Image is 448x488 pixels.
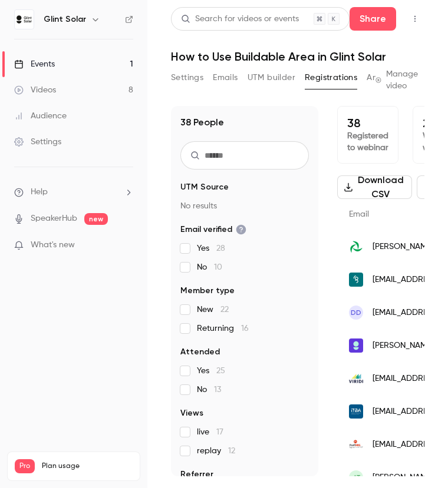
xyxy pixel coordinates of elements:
[216,244,225,253] span: 28
[181,13,299,25] div: Search for videos or events
[31,186,48,198] span: Help
[42,462,133,471] span: Plan usage
[349,338,363,353] img: glintsolar.com
[180,469,213,480] span: Referrer
[84,213,108,225] span: new
[171,49,424,64] h1: How to Use Buildable Area in Glint Solar
[14,136,61,148] div: Settings
[180,200,309,212] p: No results
[119,240,133,251] iframe: Noticeable Trigger
[337,175,412,199] button: Download CSV
[349,437,363,452] img: profinrg.com
[14,84,56,96] div: Videos
[347,116,388,130] p: 38
[44,14,86,25] h6: Glint Solar
[14,186,133,198] li: help-dropdown-opener
[214,386,221,394] span: 13
[197,365,225,377] span: Yes
[31,213,77,225] a: SpeakerHub
[220,306,229,314] span: 22
[214,263,222,271] span: 10
[180,346,220,358] span: Attended
[180,115,224,130] h1: 38 People
[171,68,203,87] button: Settings
[216,428,223,436] span: 17
[347,130,388,154] p: Registered to webinar
[349,273,363,287] img: greenyellow.com
[213,68,238,87] button: Emails
[15,459,35,473] span: Pro
[197,384,221,396] span: No
[197,304,229,316] span: New
[31,239,75,251] span: What's new
[248,68,295,87] button: UTM builder
[349,404,363,419] img: itba.edu.ar
[349,371,363,386] img: viridire.com
[349,210,369,218] span: Email
[375,68,424,92] a: Manage video
[241,324,249,333] span: 16
[180,224,246,235] span: Email verified
[14,110,67,122] div: Audience
[349,240,363,254] img: eurus-europe.com
[197,323,249,334] span: Returning
[180,285,235,297] span: Member type
[180,181,229,193] span: UTM Source
[197,243,225,254] span: Yes
[351,307,361,318] span: DD
[197,261,222,273] span: No
[197,426,223,438] span: live
[352,472,361,483] span: JT
[216,367,225,375] span: 25
[180,407,203,419] span: Views
[367,68,403,87] button: Analytics
[14,58,55,70] div: Events
[15,10,34,29] img: Glint Solar
[350,7,396,31] button: Share
[197,445,235,457] span: replay
[305,68,357,87] button: Registrations
[228,447,235,455] span: 12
